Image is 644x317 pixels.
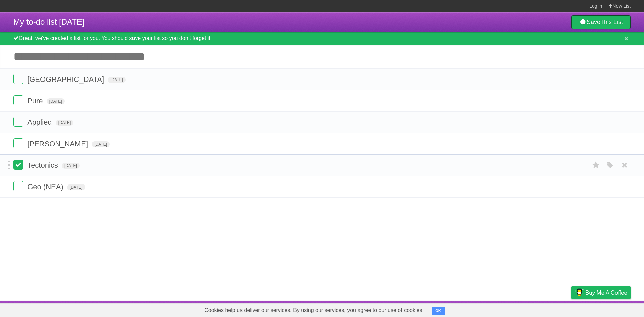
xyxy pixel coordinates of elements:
a: Terms [540,303,554,315]
span: Applied [27,118,53,126]
label: Done [13,95,23,105]
span: Buy me a coffee [585,287,627,299]
span: My to-do list [DATE] [13,17,85,27]
a: Buy me a coffee [571,286,631,299]
span: Cookies help us deliver our services. By using our services, you agree to our use of cookies. [198,304,430,317]
span: [DATE] [47,98,65,104]
a: About [482,303,496,315]
span: Pure [27,97,44,105]
span: [DATE] [108,77,126,83]
label: Done [13,181,23,191]
label: Done [13,160,23,170]
button: OK [432,307,445,315]
span: [GEOGRAPHIC_DATA] [27,75,106,84]
img: Buy me a coffee [575,287,584,298]
span: [DATE] [67,184,85,190]
label: Done [13,138,23,148]
a: Developers [504,303,531,315]
a: Suggest a feature [588,303,631,315]
label: Done [13,117,23,127]
span: [DATE] [92,141,110,147]
span: Geo (NEA) [27,182,65,191]
label: Done [13,74,23,84]
span: [DATE] [62,163,80,169]
a: SaveThis List [571,15,631,29]
span: [DATE] [56,120,74,126]
span: Tectonics [27,161,60,169]
span: [PERSON_NAME] [27,140,90,148]
label: Star task [590,160,602,171]
a: Privacy [562,303,580,315]
b: This List [600,19,623,25]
